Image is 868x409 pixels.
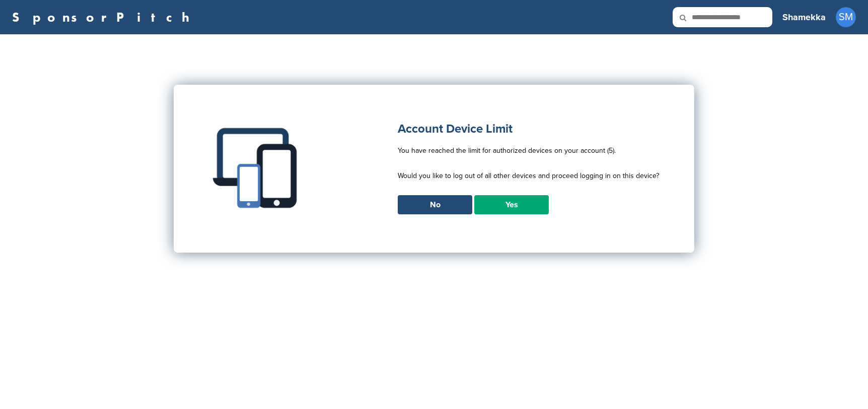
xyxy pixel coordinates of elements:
[782,6,826,28] a: Shamekka
[782,10,826,24] h3: Shamekka
[209,120,305,216] img: Multiple devices
[836,7,856,27] span: SM
[12,11,196,24] a: SponsorPitch
[398,195,472,214] a: No
[398,120,659,138] h1: Account Device Limit
[398,144,659,195] p: You have reached the limit for authorized devices on your account (5). Would you like to log out ...
[474,195,549,214] a: Yes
